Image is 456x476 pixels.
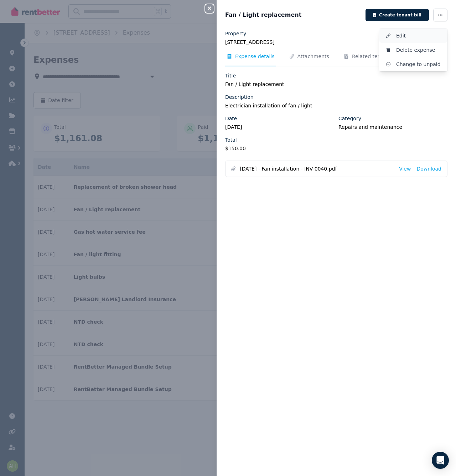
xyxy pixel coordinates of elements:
[240,165,393,172] span: [DATE] - Fan installation - INV-0040.pdf
[416,165,441,172] a: Download
[225,102,447,109] legend: Electrician installation of fan / light
[338,115,361,122] label: Category
[225,39,447,46] legend: [STREET_ADDRESS]
[225,145,334,152] legend: $150.00
[225,11,301,19] span: Fan / Light replacement
[225,115,237,122] label: Date
[396,31,442,40] span: Edit
[225,123,334,131] legend: [DATE]
[235,53,275,60] span: Expense details
[225,136,237,143] label: Total
[432,452,449,469] div: Open Intercom Messenger
[225,72,236,79] label: Title
[352,53,400,60] span: Related tenant bills
[379,29,447,43] button: Edit
[379,43,447,57] button: Delete expense
[225,30,246,37] label: Property
[396,46,442,54] span: Delete expense
[225,93,254,101] label: Description
[399,165,411,172] a: View
[225,53,447,66] nav: Tabs
[297,53,329,60] span: Attachments
[396,60,442,69] span: Change to unpaid
[225,81,447,88] legend: Fan / Light replacement
[366,9,429,21] button: Create tenant bill
[379,57,447,71] button: Change to unpaid
[338,123,447,131] legend: Repairs and maintenance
